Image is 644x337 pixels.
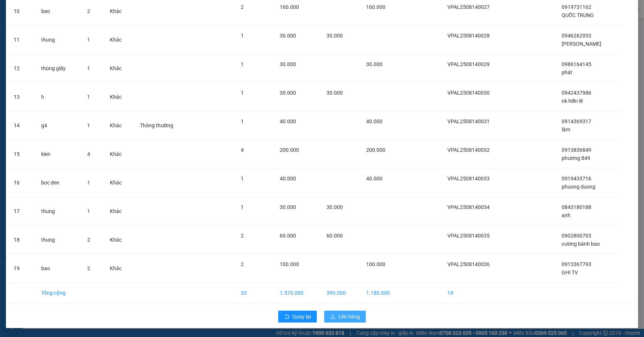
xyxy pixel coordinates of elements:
span: 40.000 [366,176,382,181]
span: 1 [241,118,244,124]
td: Khác [104,54,134,83]
span: 40.000 [280,118,296,124]
span: VPAL2508140033 [447,176,490,181]
span: 60.000 [280,233,296,239]
span: VPAL2508140029 [447,61,490,67]
span: anh [562,212,571,218]
span: 30.000 [326,33,343,39]
span: 0843180188 [562,204,591,210]
td: 12 [8,54,35,83]
span: 30.000 [326,204,343,210]
td: Khác [104,254,134,283]
b: GỬI : VP An Lạc [9,54,82,66]
span: 30.000 [280,61,296,67]
span: 2 [87,8,90,14]
span: 1 [87,65,90,71]
span: 160.000 [280,4,299,10]
span: VPAL2508140028 [447,33,490,39]
span: 40.000 [280,176,296,181]
span: 0919731162 [562,4,591,10]
span: upload [330,314,335,320]
span: 0914369317 [562,118,591,124]
td: kien [35,140,81,168]
span: Quay lại [292,313,311,321]
span: VPAL2508140027 [447,4,490,10]
span: 2 [87,237,90,243]
td: Khác [104,197,134,226]
span: 1 [241,33,244,39]
span: 1 [241,61,244,67]
td: Khác [104,140,134,168]
span: 1 [87,208,90,214]
td: Tổng cộng [35,283,81,303]
td: 14 [8,111,35,140]
span: 40.000 [366,118,382,124]
td: 15 [8,140,35,168]
span: 1 [87,122,90,128]
td: Khác [104,83,134,111]
span: 0913836849 [562,147,591,153]
span: 100.000 [280,261,299,267]
td: 17 [8,197,35,226]
span: Lên hàng [338,313,360,321]
span: VPAL2508140031 [447,118,490,124]
span: 4 [87,151,90,157]
span: 30.000 [280,90,296,96]
span: 100.000 [366,261,385,267]
li: 26 Phó Cơ Điều, Phường 12 [69,18,310,27]
span: [PERSON_NAME] [562,41,601,47]
button: rollbackQuay lại [278,311,317,323]
td: 1.180.000 [360,283,405,303]
span: 1 [241,204,244,210]
span: phuong duong [562,184,595,190]
span: 0946262933 [562,33,591,39]
span: 1 [241,176,244,181]
span: 160.000 [366,4,385,10]
td: boc den [35,168,81,197]
span: 1 [241,90,244,96]
td: Khác [104,111,134,140]
span: lâm [562,127,570,132]
span: 4 [241,147,244,153]
td: 19 [441,283,510,303]
span: 60.000 [326,233,343,239]
span: 30.000 [326,90,343,96]
span: phát [562,69,572,75]
span: 0986164145 [562,61,591,67]
td: thùng giấy [35,54,81,83]
td: h [35,83,81,111]
span: VPAL2508140032 [447,147,490,153]
td: thung [35,26,81,54]
td: 33 [235,283,274,303]
td: 13 [8,83,35,111]
span: vương bánh bao [562,241,600,247]
td: 390.000 [321,283,360,303]
span: 2 [241,4,244,10]
span: 30.000 [280,204,296,210]
td: thung [35,226,81,254]
span: 200.000 [366,147,385,153]
span: VPAL2508140035 [447,233,490,239]
span: 1 [87,37,90,43]
span: 30.000 [280,33,296,39]
td: Khác [104,226,134,254]
td: Thông thường [134,111,191,140]
span: GHI TV [562,269,578,275]
span: VPAL2508140034 [447,204,490,210]
span: 200.000 [280,147,299,153]
td: 19 [8,254,35,283]
span: 30.000 [366,61,382,67]
span: 1 [87,94,90,100]
span: VPAL2508140036 [447,261,490,267]
td: 18 [8,226,35,254]
li: Hotline: 02839552959 [69,27,310,37]
span: VPAL2508140030 [447,90,490,96]
span: 1 [87,180,90,186]
span: rollback [284,314,289,320]
span: phương 849 [562,155,590,161]
span: 2 [241,233,244,239]
span: 0942437986 [562,90,591,96]
td: Khác [104,168,134,197]
span: QUỐC TRUNG [562,12,594,18]
td: 1.570.000 [274,283,321,303]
